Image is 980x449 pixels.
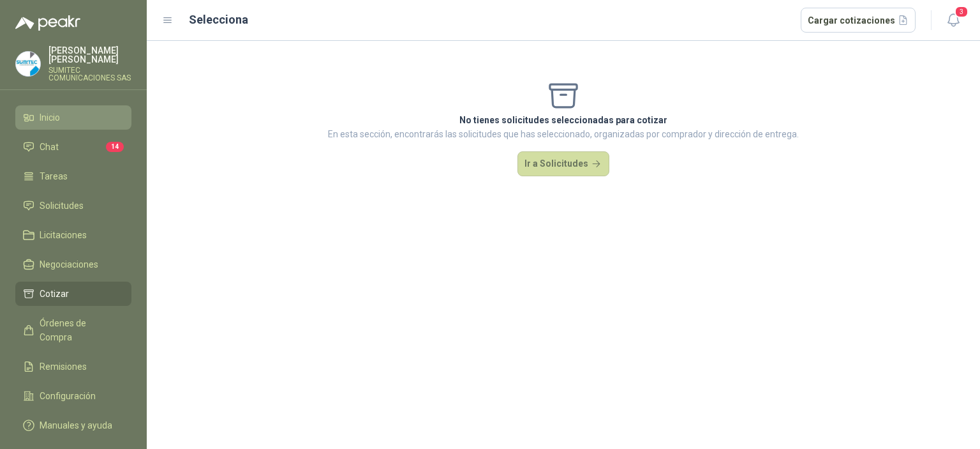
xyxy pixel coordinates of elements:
p: En esta sección, encontrarás las solicitudes que has seleccionado, organizadas por comprador y di... [328,127,799,141]
span: Remisiones [40,360,87,374]
a: Manuales y ayuda [15,413,131,438]
h2: Selecciona [189,11,248,29]
a: Negociaciones [15,252,131,277]
button: Cargar cotizaciones [801,8,916,33]
a: Tareas [15,164,131,188]
a: Remisiones [15,354,131,379]
a: Solicitudes [15,194,131,218]
a: Licitaciones [15,223,131,247]
p: No tienes solicitudes seleccionadas para cotizar [328,113,799,127]
button: Ir a Solicitudes [517,151,609,177]
p: SUMITEC COMUNICACIONES SAS [48,66,131,82]
span: Órdenes de Compra [40,316,119,344]
span: Inicio [40,110,60,125]
a: Inicio [15,105,131,130]
span: 14 [106,142,124,152]
span: Cotizar [40,287,69,301]
span: Chat [40,140,59,154]
span: Solicitudes [40,199,84,213]
button: 3 [942,9,965,32]
img: Company Logo [16,52,40,76]
span: Configuración [40,389,96,403]
a: Configuración [15,384,131,408]
span: 3 [954,6,969,18]
a: Chat14 [15,135,131,159]
span: Licitaciones [40,228,87,242]
p: [PERSON_NAME] [PERSON_NAME] [48,46,131,64]
span: Manuales y ayuda [40,418,112,432]
a: Cotizar [15,282,131,306]
span: Tareas [40,169,68,183]
img: Logo peakr [15,15,80,31]
span: Negociaciones [40,257,98,271]
a: Órdenes de Compra [15,311,131,349]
